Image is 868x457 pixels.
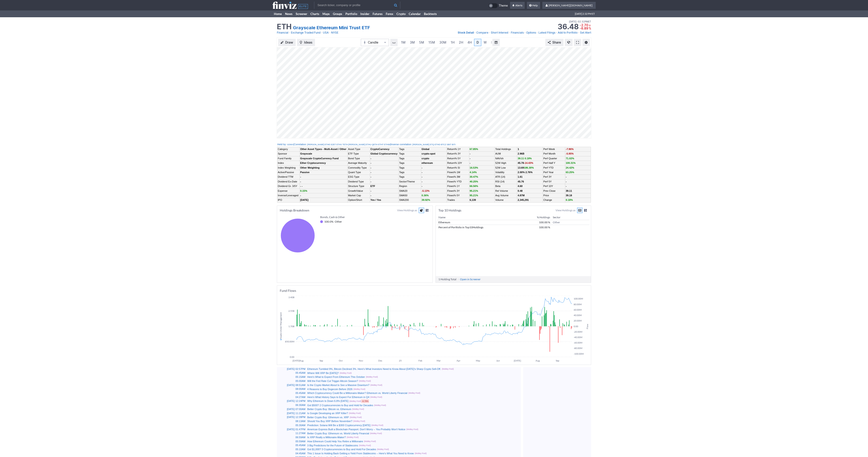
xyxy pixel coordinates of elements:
[470,162,471,164] b: -
[470,171,477,174] span: 4.14%
[419,40,424,44] span: 5M
[277,143,293,146] div: :
[566,171,574,174] span: 63.25%
[495,198,517,202] td: Volume
[518,157,524,160] span: 39.11
[524,166,534,169] span: 186.30%
[447,152,469,156] td: Return% 3Y
[580,30,591,35] a: Set Alert
[283,10,294,17] a: News
[399,189,421,193] td: SMA20
[422,199,430,201] span: 39.92%
[467,40,472,44] span: 4H
[307,384,369,386] a: Is the Crypto Market About to See a Massive Downturn?
[558,23,579,30] strong: 36.48
[548,4,593,7] span: [PERSON_NAME][DOMAIN_NAME]
[347,170,370,174] td: Quant Type
[277,170,300,174] td: Active/Passive
[307,452,414,455] a: This 1 Issue Is Holding Back Getting a Yield From Stablecoins -- Here's What You Need to Know
[307,376,365,378] a: Here's What to Expect From Ethereum This October
[371,152,398,155] b: Global Cryptocurrency
[575,10,595,17] span: [DATE] 2:32 PM ET
[457,39,465,46] a: 2H
[518,148,519,150] b: 1
[524,162,533,164] span: -14.43%
[447,189,469,193] td: Flows% 3Y
[300,185,302,187] small: - -
[566,189,572,192] b: 39.11
[300,180,301,183] b: -
[342,143,348,146] a: TETH
[495,170,517,174] td: Volatility
[569,20,591,24] span: [DATE] 02:32PM ET
[491,30,508,35] a: Short Interest
[489,30,490,35] span: •
[307,404,373,407] a: Got $500? 2 Cryptocurrencies to Buy and Hold for Decades
[397,208,417,213] label: View Holdings as
[314,2,400,9] input: Search ticker, company or profile
[449,39,457,46] a: 1H
[371,199,381,201] small: Yes / Yes
[460,277,481,282] span: Open in Screener
[293,143,390,146] div: | :
[477,40,479,44] span: D
[422,194,429,197] span: 0.36%
[307,388,352,391] a: 4 Reasons to Buy Dogecoin Before 2026
[307,396,369,398] a: Here's What History Says to Expect For Ethereum in Q4
[422,152,435,155] a: crypto-spot
[465,39,474,46] a: 4H
[399,179,421,184] td: Sector/Theme
[329,30,331,35] span: •
[518,166,534,169] b: 13.69
[422,189,430,192] span: -5.13%
[518,152,524,155] b: 2.96B
[518,194,525,197] b: 4.87M
[277,189,300,193] td: Expense
[470,180,478,183] span: 40.25%
[527,2,540,9] a: Help
[422,162,433,164] a: ethereum
[556,208,575,213] label: View Holdings as
[545,39,563,46] button: Share
[566,185,567,187] b: -
[470,166,478,169] span: 16.53%
[447,165,469,170] td: Return% SI
[371,194,371,197] b: -
[277,143,286,146] a: Held by
[566,148,574,150] span: -7.96%
[509,30,510,35] span: •
[435,143,440,146] a: ETHD
[551,220,590,225] td: Other
[566,175,567,178] b: -
[518,185,522,187] b: 4.60
[518,189,522,192] b: 0.48
[399,198,421,202] td: SMA200
[589,26,591,30] span: %
[539,31,555,34] span: Latest Filings
[558,30,578,35] a: Add to Portfolio
[430,143,434,146] a: ETQ
[524,30,526,35] span: •
[300,152,312,155] b: Grayscale
[361,39,389,46] button: Chart Type
[566,152,574,155] span: -5.95%
[526,30,536,35] a: Options
[422,166,423,169] b: -
[422,148,429,150] a: Global
[307,424,371,427] a: Prediction: Solana Will Be a $300 Cryptocurrency [DATE]
[272,10,283,17] a: Home
[470,199,476,201] b: 6,139
[399,184,421,189] td: Region
[307,416,349,419] a: Better Crypto Buy: Ethereum vs. XRP
[378,143,384,146] a: ETHT
[495,152,517,156] td: AUM
[543,152,565,156] td: Perf Month
[277,184,300,189] td: Dividend Gr. 3/5Y
[447,193,469,198] td: Flows% 5Y
[518,175,522,178] b: 1.61
[399,156,421,161] td: Tags
[566,180,567,183] b: -
[447,170,469,174] td: Flows% 1M
[539,30,555,35] a: Latest Filings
